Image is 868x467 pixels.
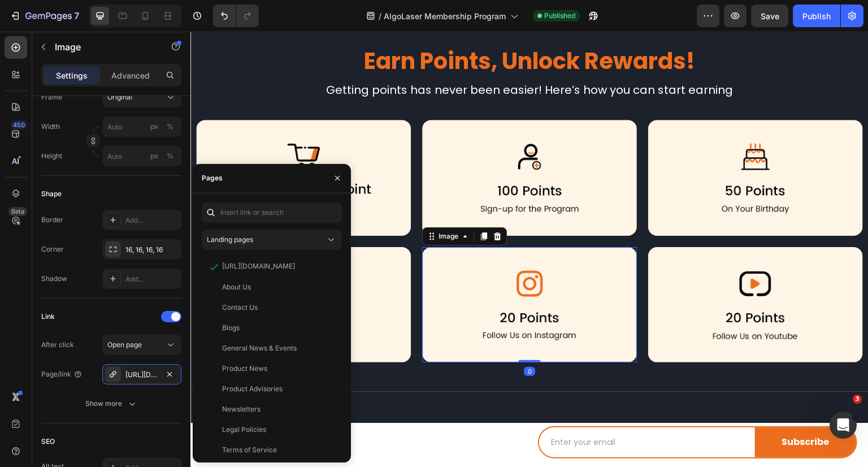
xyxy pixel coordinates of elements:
[125,245,179,255] div: 16, 16, 16, 16
[222,364,267,374] div: Product News
[458,88,672,204] img: gempages_490434917700731761-86258162-a9b8-426e-b6b0-15d3f0af0119.jpg
[213,5,259,27] div: Undo/Redo
[111,70,150,81] p: Advanced
[41,244,64,254] div: Corner
[202,173,223,183] div: Pages
[41,312,55,322] div: Link
[349,397,550,424] input: Enter your email
[853,395,862,404] span: 3
[8,207,27,216] div: Beta
[125,274,179,284] div: Add...
[222,343,297,353] div: General News & Events
[41,215,63,225] div: Border
[544,11,575,21] span: Published
[202,230,342,250] button: Landing pages
[6,215,220,331] img: gempages_490434917700731761-42d34d98-f303-459e-a8b1-b01ef15014fc.jpg
[41,436,55,447] div: SEO
[41,274,67,284] div: Shadow
[41,369,83,379] div: Page/link
[167,122,173,132] div: %
[85,398,138,409] div: Show more
[592,405,639,417] div: Subscribe
[222,261,295,271] div: [URL][DOMAIN_NAME]
[150,151,158,161] div: px
[102,87,181,107] button: Original
[384,10,506,22] span: AlgoLaser Membership Program
[147,149,161,163] button: %
[41,340,74,350] div: After click
[12,414,84,425] span: Unlock Rewards!
[793,5,840,27] button: Publish
[222,404,261,414] div: Newsletters
[163,120,177,133] button: px
[41,151,62,161] label: Height
[458,215,672,331] img: gempages_490434917700731761-dece8060-cbf6-4584-badc-ec1e34cc52e9.jpg
[11,120,27,129] div: 450
[102,146,181,166] input: px%
[222,384,283,394] div: Product Advisories
[41,92,62,102] label: Frame
[751,5,788,27] button: Save
[802,10,831,22] div: Publish
[56,70,88,81] p: Settings
[125,370,158,380] div: [URL][DOMAIN_NAME]
[222,445,277,455] div: Terms of Service
[74,9,79,23] p: 7
[147,120,161,133] button: %
[761,11,779,21] span: Save
[190,32,868,467] iframe: Design area
[222,323,240,333] div: Blogs
[333,335,345,344] div: 0
[41,122,60,132] label: Width
[246,200,270,210] div: Image
[12,402,131,413] span: Register Now — Earn Points,
[125,215,179,226] div: Add...
[55,40,151,54] p: Image
[379,10,381,22] span: /
[150,122,158,132] div: px
[107,92,132,102] span: Original
[232,88,446,204] img: gempages_490434917700731761-07457bd6-fec2-42fe-af57-8fc97549d4d8.jpg
[102,335,181,355] button: Open page
[207,235,253,244] span: Landing pages
[163,149,177,163] button: px
[565,396,666,426] button: Subscribe
[222,282,251,292] div: About Us
[167,151,173,161] div: %
[222,302,258,313] div: Contact Us
[202,202,342,223] input: Insert link or search
[5,5,84,27] button: 7
[102,116,181,137] input: px%
[41,394,181,414] button: Show more
[107,340,142,349] span: Open page
[232,215,446,331] img: gempages_490434917700731761-48548d74-c5f8-4657-a77b-3e81a2cd76f3.jpg
[222,425,266,435] div: Legal Policies
[41,189,62,199] div: Shape
[830,412,857,439] iframe: Intercom live chat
